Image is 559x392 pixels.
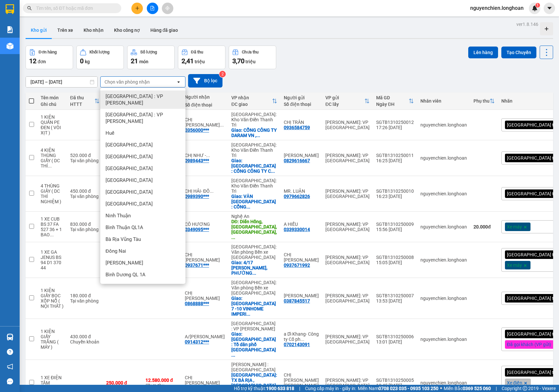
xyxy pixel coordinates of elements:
[440,387,442,390] span: ⚪️
[106,165,153,172] span: [GEOGRAPHIC_DATA]
[376,255,414,260] div: SGTB1310250008
[206,153,210,158] span: ...
[105,79,150,85] div: Chọn văn phòng nhận
[420,296,467,301] div: nguyenchien.longhoan
[523,386,527,391] span: copyright
[127,46,175,69] button: Số lượng21món
[41,114,64,135] div: 1 KIỆN QUẤN PE ĐEN ( VÒI XỊT )
[106,177,153,184] span: [GEOGRAPHIC_DATA]
[376,260,414,265] div: 15:05 [DATE]
[70,102,94,107] div: HTTT
[231,194,277,209] div: Giao: VĂN GIANG HƯNG YÊN : CỔNG CÔNG TY CP THỰC PHẨM ĐỒ UỐNG QUỐC TẾ , CỤM CÔNG NGHIỆP SẠCH, XÃ T...
[162,3,173,14] button: aim
[246,311,250,317] span: ...
[300,337,304,342] span: ...
[27,6,32,10] span: search
[507,262,522,268] span: Xe máy
[100,88,185,284] ul: Menu
[106,260,143,266] span: [PERSON_NAME]
[378,386,438,391] strong: 0708 023 035 - 0935 103 250
[135,6,140,10] span: plus
[106,248,126,254] span: Đồng Nai
[70,334,100,339] div: 430.000 đ
[284,227,310,232] div: 0339330014
[52,22,78,38] button: Trên xe
[210,188,214,194] span: ...
[185,94,225,100] div: Người nhận
[89,50,109,54] div: Khối lượng
[496,385,497,392] span: |
[420,191,467,196] div: nguyenchien.longhoan
[106,236,141,243] span: Bà Rịa Vũng Tàu
[299,385,300,392] span: |
[231,142,277,158] div: [GEOGRAPHIC_DATA]: Kho Văn Điển Thanh Trì
[231,214,277,219] div: Nghệ An
[284,102,319,107] div: Số điện thoại
[145,22,183,38] button: Hàng đã giao
[26,22,52,38] button: Kho gửi
[245,59,256,64] span: triệu
[376,95,409,100] div: Mã GD
[145,378,178,383] div: 12.580.000 đ
[325,102,364,107] div: ĐC lấy
[67,92,103,110] th: Toggle SortBy
[7,43,13,49] img: warehouse-icon
[284,222,319,227] div: A HIẾU
[544,3,555,14] button: caret-down
[70,293,100,298] div: 180.000 đ
[7,334,13,341] img: warehouse-icon
[185,117,225,127] div: CHỊ HỒNG NGỌC
[7,349,13,355] span: question-circle
[540,22,553,35] div: Tạo kho hàng mới
[41,288,64,309] div: 1 KIỆN GIẤY BỌC XỐP NỔ ( NỘI THẤT )
[7,26,13,33] img: solution-icon
[420,380,467,385] div: nguyenchien.longhoan
[325,120,370,130] div: [PERSON_NAME]: VP [GEOGRAPHIC_DATA]
[376,158,414,163] div: 16:25 [DATE]
[70,222,100,227] div: 830.000 đ
[231,102,272,107] div: ĐC giao
[188,74,222,88] button: Bộ lọc
[185,290,225,301] div: CHỊ TRANG
[145,378,178,388] div: Chưa thu
[473,224,491,229] strong: 20.000 đ
[246,204,250,209] span: ...
[70,339,100,344] div: Chuyển khoản
[376,120,414,125] div: SGTB1310250012
[376,194,414,199] div: 16:23 [DATE]
[284,293,319,298] div: ANH MINH
[70,194,100,199] div: Tại văn phòng
[516,21,538,28] div: ver 1.8.146
[376,102,409,107] div: Ngày ĐH
[376,334,414,339] div: SGTB1310250006
[284,95,319,100] div: Người gửi
[50,232,54,237] span: ...
[220,122,224,127] span: ...
[420,337,467,342] div: nguyenchien.longhoan
[284,252,319,263] div: CHỊ CHI
[284,125,310,130] div: 0936584759
[322,92,373,110] th: Toggle SortBy
[7,363,13,370] span: notification
[26,77,97,87] input: Select a date range.
[106,130,114,136] span: Huế
[228,92,280,110] th: Toggle SortBy
[106,224,143,231] span: Bình Thuận QL1A
[231,219,277,240] div: DĐ: Diễn Hồng, Diễn Châu, Nghệ An, GIAO TRÊN QL1A : CẦU LỒI , DIỄN CHÂU , NGHỆ AN
[325,334,370,344] div: [PERSON_NAME]: VP [GEOGRAPHIC_DATA]
[106,142,153,148] span: [GEOGRAPHIC_DATA]
[106,283,145,290] span: Bình Dương QL 13
[231,296,277,317] div: Giao: PARIS 7 -10 VINHOME IMPERIA , THƯỢNG LÝ , HỒNG BÀNG , HẢI PHÒNG
[231,280,277,296] div: [GEOGRAPHIC_DATA]: Văn phòng Bến xe [GEOGRAPHIC_DATA]
[242,50,259,54] div: Chưa thu
[420,257,467,263] div: nguyenchien.longhoan
[376,298,414,304] div: 13:53 [DATE]
[185,334,225,339] div: A/C Minh
[536,3,539,8] span: 1
[420,122,467,127] div: nguyenchien.longhoan
[231,321,277,331] div: [GEOGRAPHIC_DATA] : VP [PERSON_NAME]
[284,120,319,125] div: CHỊ TRÂN
[231,260,277,276] div: Giao: 4/17 THÍCH TRÍ HẢI, PHƯỜNG LÊ CHÂN , HẢI PHÒNG
[266,386,294,391] strong: 1900 633 818
[420,155,467,161] div: nguyenchien.longhoan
